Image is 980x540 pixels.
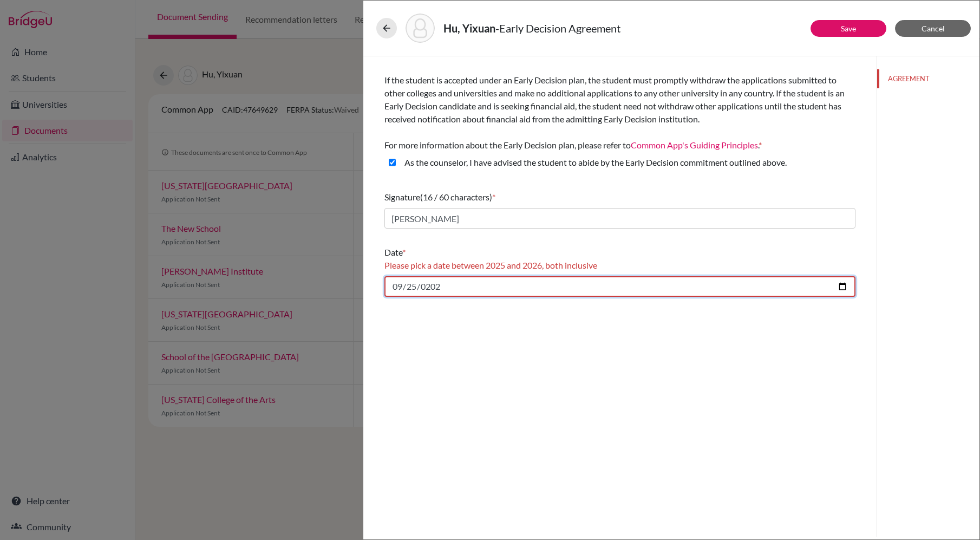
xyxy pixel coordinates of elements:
[631,140,758,150] a: Common App's Guiding Principles
[443,22,495,35] strong: Hu, Yixuan
[404,156,787,169] label: As the counselor, I have advised the student to abide by the Early Decision commitment outlined a...
[420,192,492,202] span: (16 / 60 characters)
[384,247,402,257] span: Date
[384,75,845,150] span: If the student is accepted under an Early Decision plan, the student must promptly withdraw the a...
[495,22,620,35] span: - Early Decision Agreement
[384,192,420,202] span: Signature
[877,69,979,88] button: AGREEMENT
[384,260,597,270] span: Please pick a date between 2025 and 2026, both inclusive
